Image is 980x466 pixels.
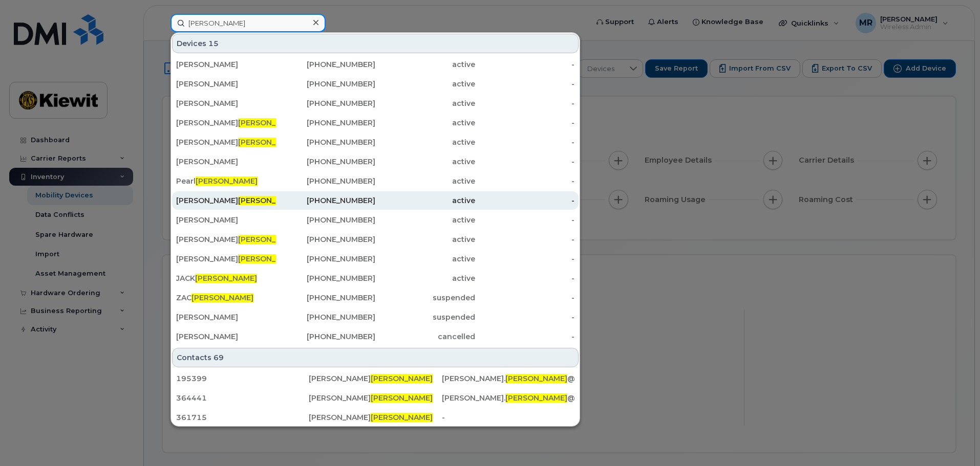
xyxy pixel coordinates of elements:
[371,413,433,422] span: [PERSON_NAME]
[276,331,376,342] div: [PHONE_NUMBER]
[176,331,276,342] div: [PERSON_NAME]
[475,293,575,303] div: -
[176,118,276,128] div: [PERSON_NAME]
[238,254,300,263] span: [PERSON_NAME]
[475,312,575,322] div: -
[176,393,309,403] div: 364441
[176,98,276,108] div: [PERSON_NAME]
[172,172,579,190] a: Pearl[PERSON_NAME][PHONE_NUMBER]active-
[475,176,575,186] div: -
[176,59,276,70] div: [PERSON_NAME]
[176,157,276,167] div: [PERSON_NAME]
[475,234,575,245] div: -
[172,211,579,229] a: [PERSON_NAME][PHONE_NUMBER]active-
[214,352,224,363] span: 69
[238,235,300,244] span: [PERSON_NAME]
[475,331,575,342] div: -
[475,98,575,108] div: -
[176,254,276,264] div: [PERSON_NAME]
[309,393,441,403] div: [PERSON_NAME]
[276,59,376,70] div: [PHONE_NUMBER]
[176,373,309,384] div: 195399
[172,152,579,171] a: [PERSON_NAME][PHONE_NUMBER]active-
[176,176,276,186] div: Pearl
[172,230,579,249] a: [PERSON_NAME][PERSON_NAME][PHONE_NUMBER]active-
[195,274,257,283] span: [PERSON_NAME]
[276,215,376,225] div: [PHONE_NUMBER]
[375,234,475,245] div: active
[375,79,475,89] div: active
[176,273,276,283] div: JACK
[475,137,575,147] div: -
[172,114,579,132] a: [PERSON_NAME][PERSON_NAME][PHONE_NUMBER]active-
[375,293,475,303] div: suspended
[505,374,567,383] span: [PERSON_NAME]
[475,254,575,264] div: -
[276,118,376,128] div: [PHONE_NUMBER]
[172,94,579,113] a: [PERSON_NAME][PHONE_NUMBER]active-
[238,138,300,147] span: [PERSON_NAME]
[371,374,433,383] span: [PERSON_NAME]
[935,421,972,458] iframe: Messenger Launcher
[276,157,376,167] div: [PHONE_NUMBER]
[276,137,376,147] div: [PHONE_NUMBER]
[276,98,376,108] div: [PHONE_NUMBER]
[196,176,258,186] span: [PERSON_NAME]
[442,373,574,384] div: [PERSON_NAME]. @[PERSON_NAME][DOMAIN_NAME]
[375,254,475,264] div: active
[475,118,575,128] div: -
[172,327,579,346] a: [PERSON_NAME][PHONE_NUMBER]cancelled-
[375,137,475,147] div: active
[172,369,579,388] a: 195399[PERSON_NAME][PERSON_NAME][PERSON_NAME].[PERSON_NAME]@[PERSON_NAME][DOMAIN_NAME]
[375,195,475,206] div: active
[375,215,475,225] div: active
[176,234,276,245] div: [PERSON_NAME]
[172,308,579,326] a: [PERSON_NAME][PHONE_NUMBER]suspended-
[172,75,579,93] a: [PERSON_NAME][PHONE_NUMBER]active-
[176,215,276,225] div: [PERSON_NAME]
[176,137,276,147] div: [PERSON_NAME]
[208,38,219,49] span: 15
[475,273,575,283] div: -
[238,196,300,205] span: [PERSON_NAME]
[375,176,475,186] div: active
[375,331,475,342] div: cancelled
[276,234,376,245] div: [PHONE_NUMBER]
[375,118,475,128] div: active
[276,254,376,264] div: [PHONE_NUMBER]
[442,393,574,403] div: [PERSON_NAME]. @[PERSON_NAME][DOMAIN_NAME]
[309,373,441,384] div: [PERSON_NAME]
[276,176,376,186] div: [PHONE_NUMBER]
[172,133,579,151] a: [PERSON_NAME][PERSON_NAME][PHONE_NUMBER]active-
[176,412,309,423] div: 361715
[371,393,433,403] span: [PERSON_NAME]
[276,293,376,303] div: [PHONE_NUMBER]
[475,157,575,167] div: -
[172,269,579,287] a: JACK[PERSON_NAME][PHONE_NUMBER]active-
[475,59,575,70] div: -
[375,312,475,322] div: suspended
[475,79,575,89] div: -
[172,348,579,367] div: Contacts
[276,273,376,283] div: [PHONE_NUMBER]
[176,293,276,303] div: ZAC
[276,312,376,322] div: [PHONE_NUMBER]
[176,195,276,206] div: [PERSON_NAME]
[309,412,441,423] div: [PERSON_NAME]
[172,408,579,427] a: 361715[PERSON_NAME][PERSON_NAME]-
[176,312,276,322] div: [PERSON_NAME]
[475,215,575,225] div: -
[172,389,579,407] a: 364441[PERSON_NAME][PERSON_NAME][PERSON_NAME].[PERSON_NAME]@[PERSON_NAME][DOMAIN_NAME]
[375,157,475,167] div: active
[375,98,475,108] div: active
[172,289,579,307] a: ZAC[PERSON_NAME][PHONE_NUMBER]suspended-
[172,34,579,53] div: Devices
[276,79,376,89] div: [PHONE_NUMBER]
[172,191,579,210] a: [PERSON_NAME][PERSON_NAME][PHONE_NUMBER]active-
[442,412,574,423] div: -
[505,393,567,403] span: [PERSON_NAME]
[238,118,300,127] span: [PERSON_NAME]
[172,55,579,74] a: [PERSON_NAME][PHONE_NUMBER]active-
[475,195,575,206] div: -
[375,59,475,70] div: active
